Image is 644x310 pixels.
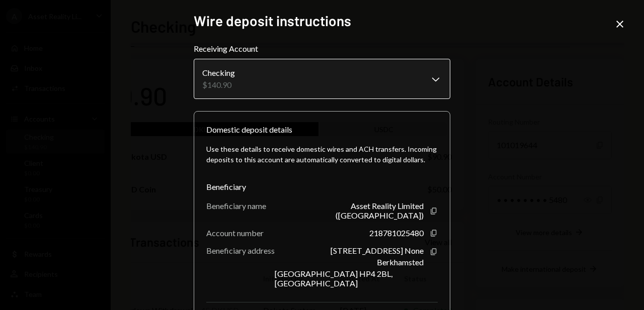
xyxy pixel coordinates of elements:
[206,144,438,165] div: Use these details to receive domestic wires and ACH transfers. Incoming deposits to this account ...
[206,228,264,238] div: Account number
[369,228,424,238] div: 218781025480
[275,269,424,288] div: [GEOGRAPHIC_DATA] HP4 2BL, [GEOGRAPHIC_DATA]
[266,201,424,220] div: Asset Reality Limited ([GEOGRAPHIC_DATA])
[206,124,292,136] div: Domestic deposit details
[194,59,450,99] button: Receiving Account
[206,181,438,193] div: Beneficiary
[206,201,266,211] div: Beneficiary name
[377,257,424,267] div: Berkhamsted
[206,246,275,255] div: Beneficiary address
[194,11,450,31] h2: Wire deposit instructions
[331,246,424,255] div: [STREET_ADDRESS] None
[194,43,450,55] label: Receiving Account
